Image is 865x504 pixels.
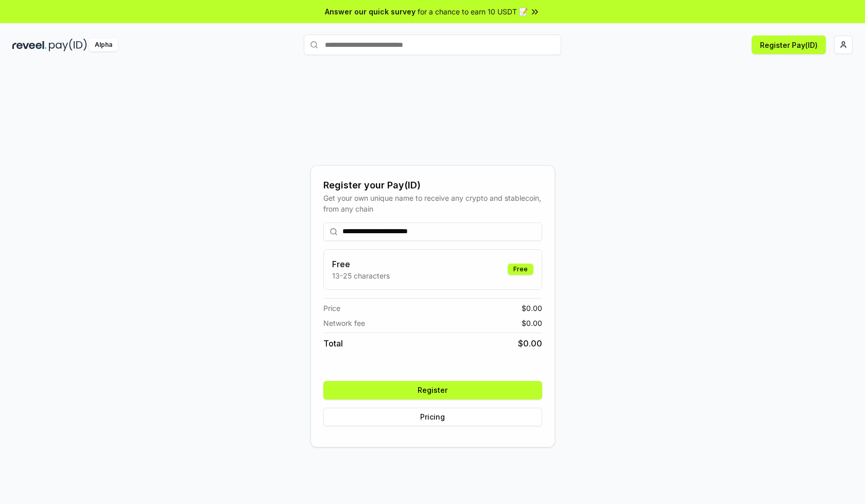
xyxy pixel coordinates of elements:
p: 13-25 characters [332,270,390,281]
div: Free [508,264,533,275]
span: Answer our quick survey [325,6,416,17]
div: Alpha [89,39,118,51]
div: Get your own unique name to receive any crypto and stablecoin, from any chain [323,193,542,214]
span: Network fee [323,318,365,328]
img: reveel_dark [12,39,47,51]
button: Register [323,381,542,399]
span: for a chance to earn 10 USDT 📝 [418,6,528,17]
h3: Free [332,258,390,270]
span: Total [323,337,343,350]
span: $ 0.00 [518,337,542,350]
button: Register Pay(ID) [752,36,826,54]
button: Pricing [323,408,542,426]
span: $ 0.00 [522,303,542,314]
span: $ 0.00 [522,318,542,328]
div: Register your Pay(ID) [323,178,542,193]
span: Price [323,303,340,314]
img: pay_id [49,39,87,51]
